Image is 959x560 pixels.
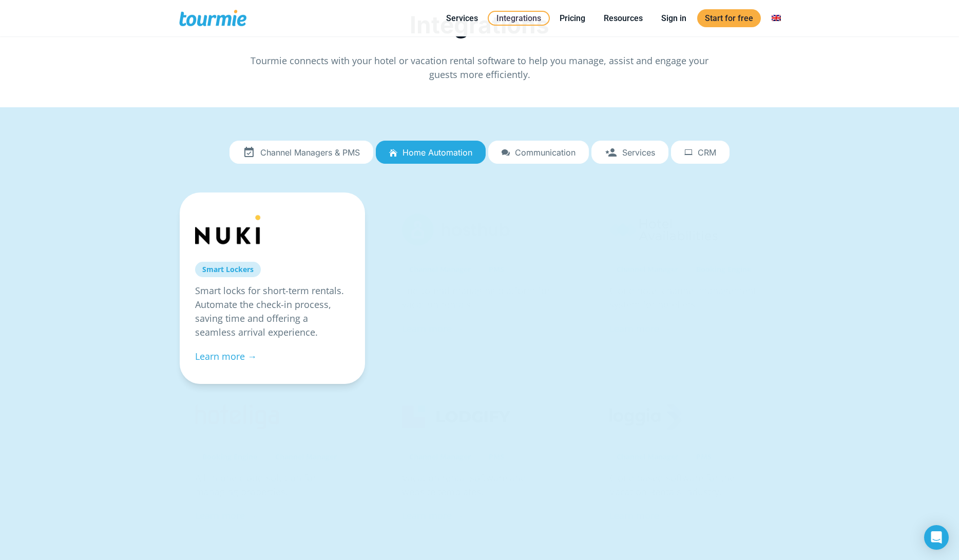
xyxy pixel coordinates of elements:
a: Smart Lockers [195,262,261,277]
a: Resources [596,12,650,25]
p: Smart locks for short-term rentals. Automate the check-in process, saving time and offering a sea... [195,284,350,339]
span: Home automation [402,148,472,157]
a: Services [438,12,486,25]
span: Tourmie connects with your hotel or vacation rental software to help you manage, assist and engag... [251,54,708,81]
a: Learn more → [402,509,464,522]
a: Integrations [488,11,550,26]
span: Channel Managers & PMS [260,148,360,157]
p: All-in-one cloud solution for managing properties. [195,471,350,499]
a: Booking Engine [195,449,264,465]
a: PMS [689,449,719,465]
a: PMS [482,449,511,465]
a: Learn more → [195,509,257,522]
span: Communication [515,148,576,157]
span: Services [622,148,655,157]
a: Sign in [654,12,694,25]
a: Channel Manager [609,449,685,465]
a: Channel Manager [402,449,478,465]
p: Vacation rental software and website templates. [402,471,557,499]
a: Channel Manager [268,449,344,465]
a: Switch to [764,12,789,25]
a: Learn more → [195,350,257,362]
div: Open Intercom Messenger [924,525,949,550]
a: Start for free [697,9,761,27]
a: Pricing [552,12,593,25]
a: Learn more → [609,509,671,522]
p: Cloud based software for the Vacation Rentals industry. [609,471,764,499]
span: CRM [698,148,716,157]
